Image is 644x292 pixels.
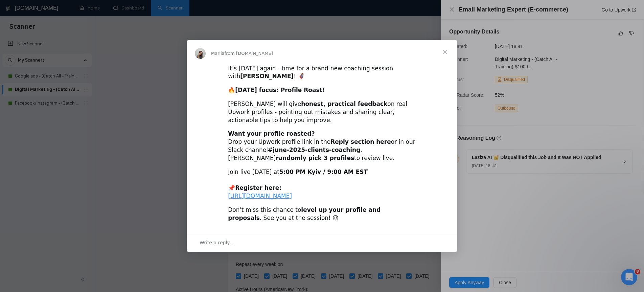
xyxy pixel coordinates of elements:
[228,206,381,221] b: level up your profile and proposals
[228,100,416,124] div: [PERSON_NAME] will give on real Upwork profiles - pointing out mistakes and sharing clear, action...
[200,238,235,247] span: Write a reply…
[235,87,325,93] b: [DATE] focus: Profile Roast!
[225,51,273,56] span: from [DOMAIN_NAME]
[187,233,457,252] div: Open conversation and reply
[228,65,416,81] div: It’s [DATE] again - time for a brand-new coaching session with ! 🦸‍♀️
[195,48,206,59] img: Profile image for Mariia
[301,100,387,107] b: honest, practical feedback
[268,147,360,153] b: #june-2025-clients-coaching
[240,73,294,80] b: [PERSON_NAME]
[228,130,416,162] div: Drop your Upwork profile link in the or in our Slack channel . [PERSON_NAME] to review live.
[228,130,315,137] b: Want your profile roasted?
[330,138,391,145] b: Reply section here
[276,155,354,161] b: randomly pick 3 profiles
[228,206,416,222] div: Don’t miss this chance to . See you at the session! 😉
[228,168,416,200] div: Join live [DATE] at 📌 ​
[235,184,281,191] b: Register here:
[279,169,368,175] b: 5:00 PM Kyiv / 9:00 AM EST
[228,193,292,199] a: [URL][DOMAIN_NAME]
[211,51,225,56] span: Mariia
[433,40,457,64] span: Close
[228,86,416,94] div: 🔥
